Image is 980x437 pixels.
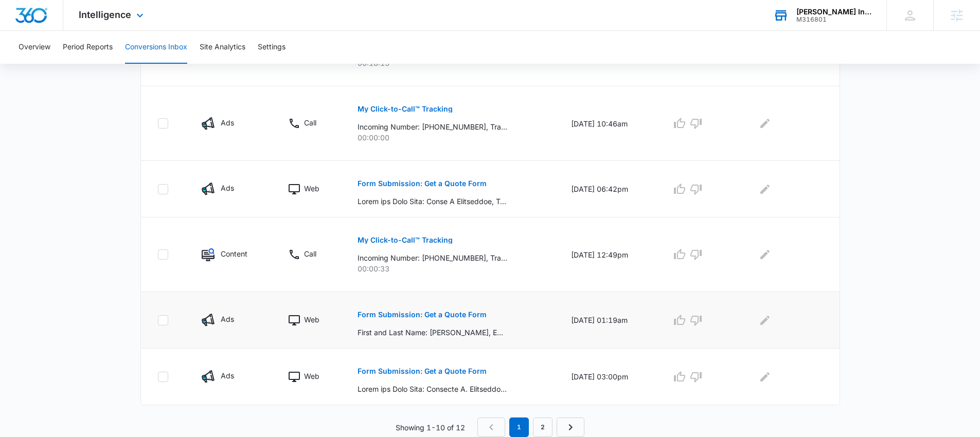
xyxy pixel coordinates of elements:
p: Incoming Number: [PHONE_NUMBER], Tracking Number: [PHONE_NUMBER], Ring To: [PHONE_NUMBER], Caller... [358,121,507,132]
div: Domain: [DOMAIN_NAME] [27,27,113,35]
div: account id [796,16,871,23]
p: Web [304,183,319,194]
p: Form Submission: Get a Quote Form [358,368,487,375]
p: Call [304,248,316,259]
button: Overview [19,31,50,64]
td: [DATE] 06:42pm [559,161,659,217]
span: Intelligence [79,9,131,20]
button: Edit Comments [757,369,773,385]
img: website_grey.svg [16,27,25,35]
p: Call [304,117,316,128]
p: Ads [221,370,234,381]
p: Form Submission: Get a Quote Form [358,311,487,318]
p: Showing 1-10 of 12 [396,422,465,433]
p: Lorem ips Dolo Sita: Consecte A. Elitseddo, Eiusm: tempo.in@utlab.etd, Magna: 4035219918, Ali eni... [358,384,507,394]
a: Next Page [557,417,584,437]
p: Content [221,248,247,259]
div: Keywords by Traffic [114,61,173,67]
p: First and Last Name: [PERSON_NAME], Email: [EMAIL_ADDRESS][DOMAIN_NAME], Phone: [PHONE_NUMBER], H... [358,327,507,338]
em: 1 [509,417,529,437]
td: [DATE] 12:49pm [559,217,659,292]
p: Form Submission: Get a Quote Form [358,180,487,187]
div: v 4.0.25 [29,16,50,25]
img: tab_keywords_by_traffic_grey.svg [102,60,111,68]
p: 00:00:33 [358,263,546,274]
button: Period Reports [63,31,113,64]
button: Form Submission: Get a Quote Form [358,359,487,384]
p: My Click-to-Call™ Tracking [358,236,453,244]
td: [DATE] 10:46am [559,86,659,161]
nav: Pagination [477,417,584,437]
button: My Click-to-Call™ Tracking [358,228,453,252]
img: logo_orange.svg [16,16,25,25]
button: Edit Comments [757,115,773,132]
button: Settings [258,31,286,64]
p: Ads [221,314,234,324]
button: Edit Comments [757,312,773,329]
p: Ads [221,117,234,128]
td: [DATE] 01:19am [559,292,659,349]
p: 00:00:00 [358,132,546,143]
p: My Click-to-Call™ Tracking [358,105,453,113]
button: Edit Comments [757,246,773,263]
a: Page 2 [533,417,553,437]
button: Edit Comments [757,181,773,197]
button: Form Submission: Get a Quote Form [358,302,487,327]
p: Web [304,371,319,381]
div: Domain Overview [39,61,92,67]
button: My Click-to-Call™ Tracking [358,97,453,121]
button: Form Submission: Get a Quote Form [358,171,487,196]
td: [DATE] 03:00pm [559,349,659,405]
button: Site Analytics [200,31,245,64]
p: Ads [221,183,234,193]
p: Lorem ips Dolo Sita: Conse A Elitseddoe, Tempo: incididu14@utlab.etd, Magna: 4554743545, Ali eni ... [358,196,507,207]
p: Incoming Number: [PHONE_NUMBER], Tracking Number: [PHONE_NUMBER], Ring To: [PHONE_NUMBER], Caller... [358,252,507,263]
img: tab_domain_overview_orange.svg [28,60,36,68]
button: Conversions Inbox [125,31,187,64]
p: Web [304,314,319,325]
div: account name [796,8,871,16]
